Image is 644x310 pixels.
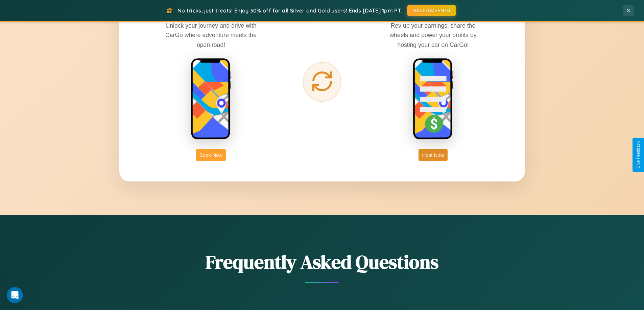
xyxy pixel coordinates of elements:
img: host phone [413,58,453,140]
button: Host Now [419,149,447,161]
span: No tricks, just treats! Enjoy 30% off for all Silver and Gold users! Ends [DATE] 1pm PT. [177,7,402,14]
p: Unlock your journey and drive with CarGo where adventure meets the open road! [160,21,262,49]
h2: Frequently Asked Questions [119,249,525,275]
div: Give Feedback [636,141,641,169]
iframe: Intercom live chat [7,287,23,303]
img: rent phone [191,58,231,140]
button: HALLOWEEN30 [407,5,456,16]
p: Rev up your earnings, share the wheels and power your profits by hosting your car on CarGo! [382,21,484,49]
button: Book Now [196,149,226,161]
